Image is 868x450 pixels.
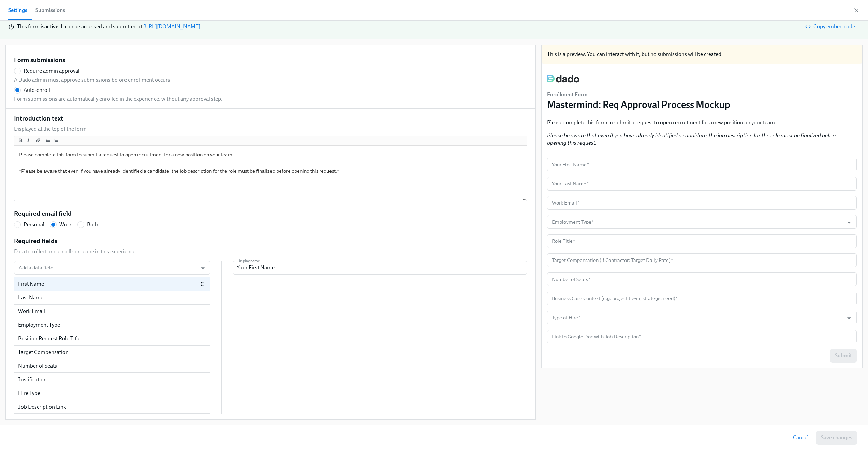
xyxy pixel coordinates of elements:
[18,376,206,383] div: Justification
[24,221,44,228] span: Personal
[143,23,200,30] a: [URL][DOMAIN_NAME]
[14,114,63,123] h5: Introduction text
[542,45,862,64] div: This is a preview. You can interact with it, but no submissions will be created.
[14,332,210,346] div: Position Request Role Title
[14,373,210,386] div: Justification
[233,261,527,275] input: Display name
[844,217,854,228] button: Open
[547,98,730,111] h3: Mastermind: Req Approval Process Mockup
[807,23,855,30] span: Copy embed code
[14,305,210,318] div: Work Email
[18,280,198,288] div: First Name
[8,5,27,15] span: Settings
[18,335,206,342] div: Position Request Role Title
[44,23,58,30] strong: active
[788,431,813,445] button: Cancel
[24,86,50,94] span: Auto-enroll
[59,221,72,228] span: Work
[14,277,210,291] div: First Name
[793,434,809,441] span: Cancel
[547,119,857,126] p: Please complete this form to submit a request to open recruitment for a new position on your team.
[25,137,32,144] button: Add italic text
[802,20,860,33] button: Copy embed code
[14,386,210,400] div: Hire Type
[87,221,98,228] span: Both
[45,137,52,144] button: Add unordered list
[14,237,57,245] h5: Required fields
[14,125,87,133] p: Displayed at the top of the form
[18,362,206,370] div: Number of Seats
[14,56,65,65] h5: Form submissions
[14,248,135,255] p: Data to collect and enroll someone in this experience
[17,137,24,144] button: Add bold text
[14,76,172,84] p: A Dado admin must approve submissions before enrollment occurs.
[18,349,206,356] div: Target Compensation
[14,346,210,359] div: Target Compensation
[14,400,210,414] div: Job Description Link
[14,359,210,373] div: Number of Seats
[18,390,206,397] div: Hire Type
[14,95,222,103] p: Form submissions are automatically enrolled in the experience, without any approval step.
[52,137,59,144] button: Add ordered list
[547,74,579,83] img: dado
[18,321,206,329] div: Employment Type
[24,67,79,75] span: Require admin approval
[197,263,208,273] button: Open
[14,318,210,332] div: Employment Type
[844,313,854,323] button: Open
[18,294,206,301] div: Last Name
[17,23,142,30] span: This form is . It can be accessed and submitted at
[35,5,65,15] div: Submissions
[14,291,210,305] div: Last Name
[18,403,206,411] div: Job Description Link
[547,91,730,98] h6: Enrollment Form
[35,137,42,144] button: Add a link
[547,132,837,146] em: Please be aware that even if you have already identified a candidate, the job description for the...
[16,147,526,200] textarea: Please complete this form to submit a request to open recruitment for a new position on your team...
[18,308,206,315] div: Work Email
[14,209,72,218] h5: Required email field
